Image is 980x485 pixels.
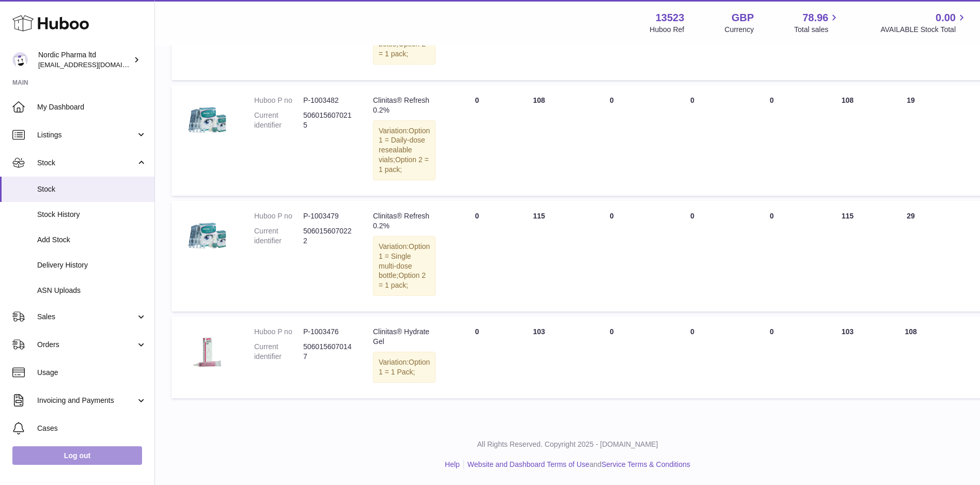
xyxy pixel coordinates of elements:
span: Delivery History [37,260,147,270]
p: All Rights Reserved. Copyright 2025 - [DOMAIN_NAME] [163,440,972,449]
div: Huboo Ref [650,25,685,35]
td: 0 [654,201,731,311]
dt: Current identifier [254,342,303,362]
div: Variation: [373,236,435,296]
div: Clinitas® Refresh 0.2% [373,211,435,231]
td: 108 [508,85,570,196]
div: Variation: [373,120,435,180]
span: Orders [37,340,136,350]
div: Clinitas® Refresh 0.2% [373,96,435,115]
a: Website and Dashboard Terms of Use [468,460,589,468]
dd: 5060156070222 [303,226,352,246]
span: Cases [37,424,147,433]
dt: Huboo P no [254,327,303,337]
dt: Huboo P no [254,211,303,221]
td: 108 [883,317,939,398]
strong: 13523 [656,11,685,25]
img: product image [182,327,234,379]
span: Option 1 = 1 Pack; [379,358,430,376]
span: Option 2 = 1 pack; [379,155,429,174]
dt: Huboo P no [254,96,303,105]
span: Sales [37,312,136,322]
span: Stock History [37,210,147,220]
div: Variation: [373,352,435,383]
span: Invoicing and Payments [37,396,136,405]
a: Log out [12,446,142,465]
td: 0 [446,85,508,196]
span: 0 [770,327,774,336]
span: Listings [37,130,136,140]
td: 115 [813,201,883,311]
span: [EMAIL_ADDRESS][DOMAIN_NAME] [38,60,152,69]
td: 103 [813,317,883,398]
dd: P-1003476 [303,327,352,337]
span: Option 2 = 1 pack; [379,271,426,289]
td: 108 [813,85,883,196]
span: 0 [770,96,774,104]
td: 0 [570,201,654,311]
img: product image [182,96,234,147]
span: Total sales [794,25,840,35]
dd: 5060156070147 [303,342,352,362]
div: Currency [725,25,754,35]
dd: P-1003482 [303,96,352,105]
td: 0 [446,317,508,398]
span: Add Stock [37,235,147,245]
td: 0 [446,201,508,311]
img: chika.alabi@nordicpharma.com [12,52,28,68]
a: 78.96 Total sales [794,11,840,35]
dt: Current identifier [254,226,303,246]
span: 0.00 [936,11,956,25]
dt: Current identifier [254,111,303,130]
span: Stock [37,184,147,194]
div: Nordic Pharma ltd [38,50,131,70]
span: Usage [37,368,147,378]
dd: 5060156070215 [303,111,352,130]
td: 103 [508,317,570,398]
td: 19 [883,85,939,196]
span: Stock [37,158,136,168]
dd: P-1003479 [303,211,352,221]
td: 115 [508,201,570,311]
td: 0 [570,85,654,196]
img: product image [182,211,234,263]
div: Clinitas® Hydrate Gel [373,327,435,347]
a: Service Terms & Conditions [601,460,690,468]
span: ASN Uploads [37,286,147,295]
td: 29 [883,201,939,311]
td: 0 [570,317,654,398]
span: AVAILABLE Stock Total [880,25,968,35]
span: 0 [770,212,774,220]
span: Option 1 = Single multi-dose bottle; [379,10,430,48]
a: Help [445,460,460,468]
a: 0.00 AVAILABLE Stock Total [880,11,968,35]
span: 78.96 [802,11,828,25]
td: 0 [654,85,731,196]
li: and [464,460,690,470]
strong: GBP [732,11,754,25]
td: 0 [654,317,731,398]
span: Option 2 = 1 pack; [379,40,426,58]
span: My Dashboard [37,102,147,112]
